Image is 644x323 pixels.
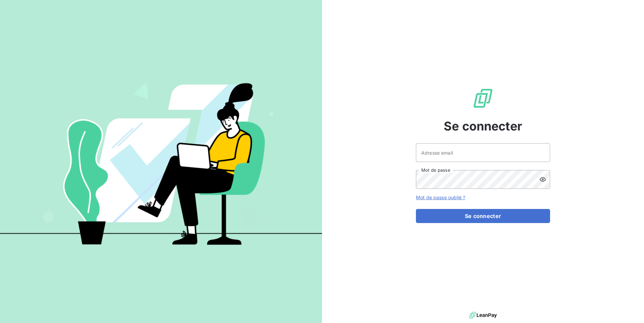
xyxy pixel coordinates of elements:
[469,310,497,320] img: logo
[444,117,522,135] span: Se connecter
[416,195,465,200] a: Mot de passe oublié ?
[416,209,550,223] button: Se connecter
[472,88,494,109] img: Logo LeanPay
[416,143,550,162] input: placeholder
